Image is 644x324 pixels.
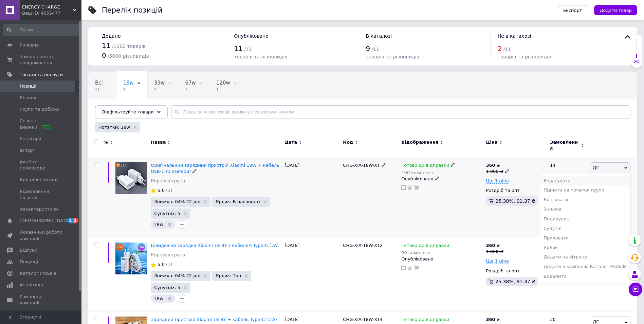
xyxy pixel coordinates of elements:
[20,229,63,241] span: Показники роботи компанії
[540,195,630,204] li: Копіювати
[153,296,163,301] span: 18w
[540,204,630,214] li: Знижка
[20,54,63,66] span: Замовлення та повідомлення
[102,33,121,39] span: Додано
[498,33,531,39] span: Не в каталозі
[167,222,172,227] svg: Видалити мітку
[151,178,185,184] a: Корнева група
[102,41,110,50] span: 11
[486,258,509,264] span: Ще 1 ціна
[102,109,154,114] span: Відфільтруйте товари
[343,163,380,168] span: CHG-XIA-18W-XT
[115,242,147,274] img: Быстрая зарядка Xiaomi 18 Вт с кабелем Type-C (3А)
[20,294,63,306] span: Гаманець компанії
[22,10,81,16] div: Ваш ID: 4055477
[95,87,103,92] span: 11
[20,83,36,89] span: Позиції
[540,252,630,262] li: Додати на вітрину
[154,285,180,290] span: Супутніх: 5
[20,270,56,276] span: Каталог ProSale
[486,187,544,194] div: Роздріб та опт
[540,272,630,281] li: Видалити
[216,199,260,204] span: Ярлик: В наявності
[486,178,509,184] span: Ще 1 ціна
[540,243,630,252] li: Ярлик
[166,262,172,267] span: (1)
[401,250,449,255] div: 99 комплект
[498,54,551,59] span: товарів та різновидів
[20,95,38,101] span: Вітрина
[112,43,146,49] span: / 1000 товарів
[95,106,114,112] span: Кабель
[151,163,279,174] a: Оригінальний зарядний пристрій Xiaomi 18W + кабель USB-C (3 ампери)
[540,233,630,243] li: Приховати
[540,262,630,271] li: Додати в кампанію Каталог ProSale
[486,243,495,248] b: 360
[244,47,252,52] span: / 11
[185,87,196,92] span: 4
[20,72,63,78] span: Товари та послуги
[153,222,163,227] span: 18w
[20,159,63,171] span: Акції та промокоди
[20,106,60,112] span: Групи та добірки
[486,163,495,168] b: 360
[401,170,455,175] div: 100 комплект
[594,5,637,15] button: Додати товар
[593,165,599,170] span: Дії
[171,105,630,119] input: Пошук по назві позиції, артикулу і пошуковим запитам
[95,80,103,86] span: Всі
[20,247,37,253] span: Відгуки
[20,259,38,265] span: Покупці
[166,188,172,193] span: (3)
[550,139,579,151] span: Замовлення
[558,5,588,15] button: Експорт
[151,243,278,248] a: Швидкісна зарядка Xiaomi 18 Вт з кабелем Type-C (3А)
[486,242,503,249] div: ₴
[158,262,165,267] span: 5.0
[123,80,134,86] span: 18w
[401,243,449,250] span: Готово до відправки
[216,80,230,86] span: 120w
[546,157,588,237] div: 14
[158,188,165,193] span: 5.0
[20,136,41,142] span: Категорії
[401,317,449,324] span: Готово до відправки
[540,176,630,185] li: Редагувати
[486,168,509,175] div: 1 000 ₴
[20,282,43,288] span: Аналітика
[486,162,509,168] div: ₴
[151,252,185,258] a: Корнева група
[234,54,287,59] span: товарів та різновидів
[503,47,511,52] span: / 11
[102,7,163,14] div: Перелік позицій
[234,44,242,53] span: 11
[20,218,70,224] span: [DEMOGRAPHIC_DATA]
[600,8,632,13] span: Додати товар
[366,54,419,59] span: товарів та різновидів
[167,296,172,301] svg: Видалити мітку
[20,188,63,201] span: Відновлення позицій
[123,87,134,92] span: 3
[154,273,200,278] span: Знижка: 64% 22 дні
[216,87,230,92] span: 1
[20,118,63,130] span: Сезонні знижки
[216,273,241,278] span: Ярлик: Топ
[154,80,165,86] span: 33w
[284,139,297,145] span: Дата
[151,317,277,322] span: Зарядний пристрій Xiaomi 18 Вт + кабель Type-C (3 А)
[629,283,642,296] button: Чат з покупцем
[283,157,341,237] div: [DATE]
[343,243,383,248] span: CHG-XIA-18W-XT2
[343,317,383,322] span: CHG-XIA-18W-XT4
[343,139,353,145] span: Код
[401,256,482,262] div: Опубліковано
[3,24,80,36] input: Пошук
[486,317,503,323] div: ₴
[115,162,147,194] img: Оригинальное зарядное устройство Xiaomi 18W + кабель USB-C (3 ампера)
[22,4,73,10] span: ENERGY CHARGE
[401,163,449,170] span: Готово до відправки
[486,139,497,145] span: Ціна
[234,33,269,39] span: Опубліковано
